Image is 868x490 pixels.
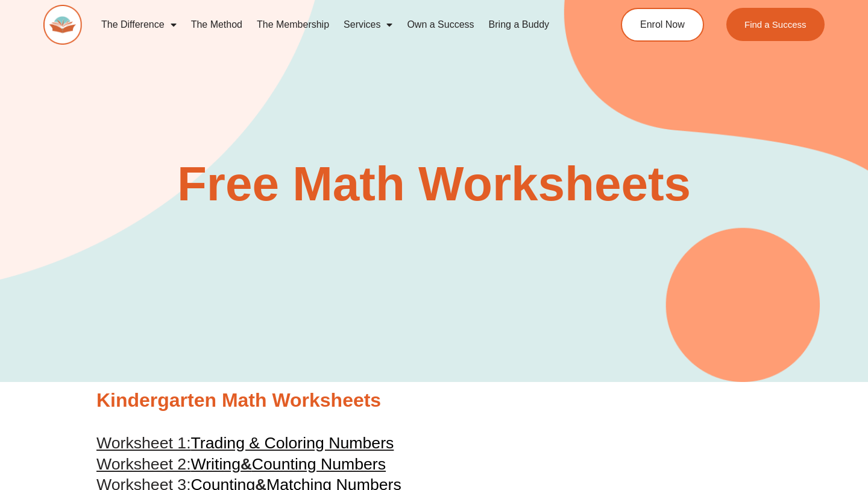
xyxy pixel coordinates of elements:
span: Counting Numbers [252,455,386,473]
span: Worksheet 1: [96,434,191,452]
a: Bring a Buddy [482,11,557,39]
a: The Difference [94,11,184,39]
span: Enrol Now [640,20,685,30]
nav: Menu [94,11,576,39]
h2: Free Math Worksheets [90,160,778,208]
a: The Membership [250,11,336,39]
span: Find a Success [744,20,807,29]
span: Worksheet 2: [96,455,191,473]
span: Trading & Coloring Numbers [191,434,394,452]
a: Own a Success [400,11,481,39]
a: The Method [184,11,250,39]
a: Worksheet 2:Writing&Counting Numbers [96,455,386,473]
a: Enrol Now [621,8,704,42]
span: Writing [191,455,241,473]
a: Services [336,11,400,39]
a: Find a Success [726,8,825,41]
h2: Kindergarten Math Worksheets [96,388,772,413]
a: Worksheet 1:Trading & Coloring Numbers [96,434,394,452]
